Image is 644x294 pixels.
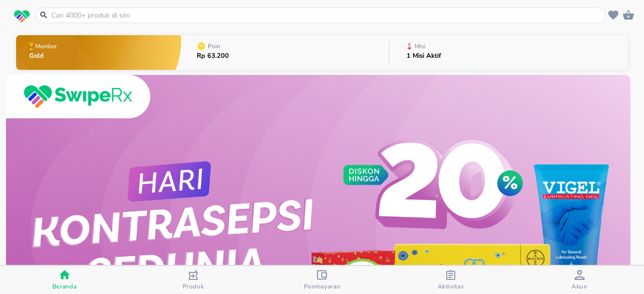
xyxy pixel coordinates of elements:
[407,53,441,59] p: 1 Misi Aktif
[35,43,57,49] p: Member
[183,282,204,290] span: Produk
[515,266,644,294] button: Akun
[438,282,464,290] span: Aktivitas
[181,33,389,72] button: PoinRp 63.200
[197,53,229,59] p: Rp 63.200
[572,282,588,290] span: Akun
[129,266,258,294] button: Produk
[304,282,341,290] span: Pembayaran
[29,53,59,59] p: Gold
[208,43,220,49] p: Poin
[14,10,30,23] img: logo_swiperx_s.bd005f3b.svg
[386,266,515,294] button: Aktivitas
[52,282,77,290] span: Beranda
[258,266,386,294] button: Pembayaran
[50,10,603,21] input: Cari 4000+ produk di sini
[389,33,628,72] button: Misi1 Misi Aktif
[415,43,426,49] p: Misi
[16,33,181,72] button: MemberGold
